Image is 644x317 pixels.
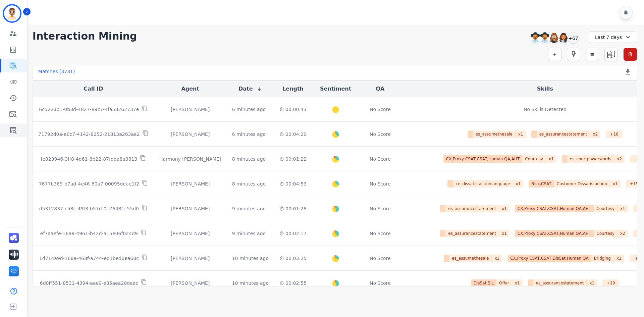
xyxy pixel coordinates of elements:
[159,230,221,237] div: [PERSON_NAME]
[232,106,266,113] div: 6 minutes ago
[40,230,138,237] p: ef7aaefe-1698-4961-b42d-a15e06f024d9
[606,130,623,138] div: + 18
[279,255,307,262] div: 00:03:25
[618,230,628,237] span: x 2
[39,255,139,262] p: 1d714a9d-168a-468f-a744-ed1bed0ea68c
[445,205,499,212] span: es_assurancestatement
[279,106,307,113] div: 00:00:43
[232,280,269,286] div: 10 minutes ago
[370,205,391,212] div: No Score
[38,68,75,77] div: Matches ( 3731 )
[602,279,619,287] div: + 19
[4,5,20,21] img: Bordered avatar
[370,255,391,262] div: No Score
[159,255,221,262] div: [PERSON_NAME]
[370,156,391,162] div: No Score
[370,131,391,138] div: No Score
[40,280,138,286] p: 6d0ff551-8531-4394-aae9-e85aea20daec
[232,131,266,138] div: 6 minutes ago
[499,230,509,237] span: x 1
[537,130,590,138] span: es_assurancestatement
[445,230,499,237] span: es_assurancestatement
[507,255,591,262] span: CX,Proxy CSAT,CSAT,DisSat,Human QA
[181,85,199,93] button: Agent
[588,32,637,43] div: Last 7 days
[282,85,304,93] button: Length
[232,180,266,187] div: 8 minutes ago
[618,205,628,212] span: x 1
[567,155,614,163] span: es_courtpowerwords
[568,32,579,44] div: +67
[39,180,139,187] p: 7677b369-b7ad-4e46-80a7-00095deae1f2
[232,156,266,162] div: 8 minutes ago
[376,85,384,93] button: QA
[38,131,140,138] p: 71792d0a-e0c7-4142-8252-21813a263aa2
[590,130,600,138] span: x 2
[279,205,307,212] div: 00:01:28
[33,30,137,42] h1: Interaction Mining
[614,255,624,262] span: x 1
[232,255,269,262] div: 10 minutes ago
[370,280,391,286] div: No Score
[546,155,556,163] span: x 1
[594,205,618,212] span: Courtesy
[529,180,554,188] span: Risk,CSAT
[232,205,266,212] div: 9 minutes ago
[471,279,496,287] span: DisSat,SIL
[499,205,509,212] span: x 1
[238,85,262,93] button: Date
[370,180,391,187] div: No Score
[279,131,307,138] div: 00:04:20
[492,255,502,262] span: x 1
[591,255,614,262] span: Bridging
[279,180,307,187] div: 00:04:53
[279,280,307,286] div: 00:02:55
[516,130,526,138] span: x 1
[537,85,553,93] button: Skills
[39,205,139,212] p: d5312837-c58c-49f3-b57d-0e76481c55d0
[496,279,512,287] span: Offer
[522,155,546,163] span: Courtesy
[279,156,307,162] div: 00:01:22
[473,130,516,138] span: es_assumethesale
[159,280,221,286] div: [PERSON_NAME]
[159,205,221,212] div: [PERSON_NAME]
[84,85,103,93] button: Call ID
[610,180,621,188] span: x 1
[443,155,523,163] span: CX,Proxy CSAT,CSAT,Human QA,AHT
[370,106,391,113] div: No Score
[41,156,137,162] p: fe823946-3ff8-4d61-8b22-87fdda8a3813
[449,255,492,262] span: es_assumethesale
[320,85,351,93] button: Sentiment
[370,230,391,237] div: No Score
[159,156,221,162] div: Harmony [PERSON_NAME]
[515,230,594,237] span: CX,Proxy CSAT,CSAT,Human QA,AHT
[159,131,221,138] div: [PERSON_NAME]
[279,230,307,237] div: 00:02:17
[513,180,524,188] span: x 1
[39,106,139,113] p: 6c5223b1-0b3d-4827-89c7-4fa58262737e
[232,230,266,237] div: 9 minutes ago
[554,180,610,188] span: Customer Dissatisfaction
[159,180,221,187] div: [PERSON_NAME]
[626,180,643,188] div: + 15
[453,180,513,188] span: ce_dissatisfactionlanguage
[515,205,594,212] span: CX,Proxy CSAT,CSAT,Human QA,AHT
[512,279,523,287] span: x 1
[614,155,625,163] span: x 2
[594,230,618,237] span: Courtesy
[533,279,587,287] span: es_assurancestatement
[587,279,597,287] span: x 1
[524,106,567,113] div: No Skills Detected
[159,106,221,113] div: [PERSON_NAME]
